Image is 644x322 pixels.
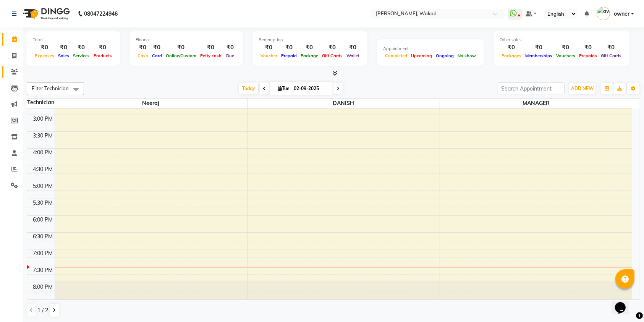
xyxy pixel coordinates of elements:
div: 6:00 PM [32,216,55,224]
div: 8:00 PM [32,283,55,291]
div: Redemption [259,37,361,43]
span: Gift Cards [320,53,345,58]
span: Memberships [523,53,554,58]
div: 4:30 PM [32,165,55,173]
div: ₹0 [150,43,164,52]
div: ₹0 [577,43,599,52]
div: Appointment [383,45,478,52]
span: Tue [276,86,291,91]
div: ₹0 [299,43,320,52]
div: ₹0 [198,43,223,52]
div: 5:30 PM [32,199,55,207]
span: Packages [500,53,523,58]
input: 2025-09-02 [291,83,330,94]
div: 5:00 PM [32,182,55,190]
div: 7:30 PM [32,266,55,274]
div: ₹0 [71,43,92,52]
span: Wallet [345,53,361,58]
div: 4:00 PM [32,149,55,157]
span: Today [239,83,258,94]
div: Finance [136,37,237,43]
iframe: chat widget [612,291,636,314]
span: Online/Custom [164,53,198,58]
button: ADD NEW [569,83,595,94]
div: 7:00 PM [32,249,55,257]
b: 08047224946 [84,3,118,24]
div: ₹0 [223,43,237,52]
span: Gift Cards [599,53,623,58]
span: 1 / 2 [37,306,48,314]
span: Voucher [259,53,279,58]
div: ₹0 [164,43,198,52]
span: Ongoing [434,53,456,58]
div: 3:00 PM [32,115,55,123]
div: ₹0 [259,43,279,52]
span: Package [299,53,320,58]
input: Search Appointment [498,83,565,94]
div: ₹0 [554,43,577,52]
span: Expenses [33,53,56,58]
span: MANAGER [440,99,633,108]
div: ₹0 [523,43,554,52]
div: ₹0 [500,43,523,52]
div: 6:30 PM [32,233,55,241]
div: Total [33,37,114,43]
span: Completed [383,53,409,58]
span: Vouchers [554,53,577,58]
div: Technician [27,99,55,107]
span: owner [614,10,629,18]
span: Services [71,53,92,58]
div: ₹0 [92,43,114,52]
span: DANISH [248,99,440,108]
div: ₹0 [279,43,299,52]
span: Card [150,53,164,58]
span: ADD NEW [571,86,594,91]
div: ₹0 [136,43,150,52]
span: Sales [56,53,71,58]
span: Petty cash [198,53,223,58]
span: Cash [136,53,150,58]
span: Upcoming [409,53,434,58]
img: owner [597,7,610,20]
span: Filter Technician [32,85,69,91]
img: logo [19,3,72,24]
span: Due [224,53,236,58]
div: ₹0 [320,43,345,52]
div: ₹0 [56,43,71,52]
span: Prepaid [279,53,299,58]
span: neeraj [55,99,247,108]
div: ₹0 [345,43,361,52]
span: Prepaids [577,53,599,58]
div: ₹0 [599,43,623,52]
div: ₹0 [33,43,56,52]
span: No show [456,53,478,58]
span: Products [92,53,114,58]
div: 3:30 PM [32,132,55,140]
div: Other sales [500,37,623,43]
